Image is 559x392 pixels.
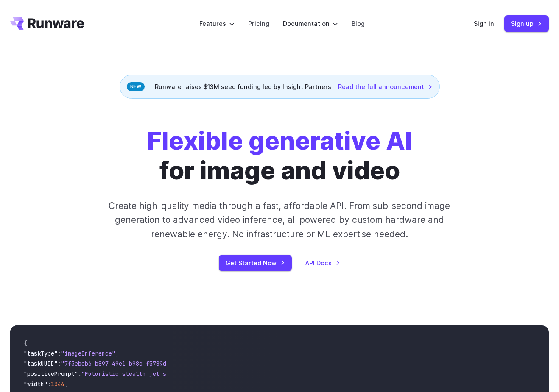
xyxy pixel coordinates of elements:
a: Go to / [10,17,84,30]
label: Documentation [283,19,338,28]
span: "imageInference" [61,350,115,357]
a: Sign in [474,19,494,28]
span: "width" [24,380,48,388]
a: Read the full announcement [338,82,433,92]
a: Get Started Now [219,255,292,271]
span: : [58,360,61,367]
div: Runware raises $13M seed funding led by Insight Partners [120,75,440,99]
span: , [115,350,119,357]
strong: Flexible generative AI [147,125,412,156]
span: , [64,380,68,388]
h1: for image and video [147,126,412,185]
span: "7f3ebcb6-b897-49e1-b98c-f5789d2d40d7" [61,360,190,367]
a: API Docs [305,258,340,268]
p: Create high-quality media through a fast, affordable API. From sub-second image generation to adv... [107,199,452,241]
span: 1344 [51,380,64,388]
span: { [24,339,27,347]
span: : [78,370,81,378]
span: "taskType" [24,350,58,357]
span: "positivePrompt" [24,370,78,378]
span: "taskUUID" [24,360,58,367]
a: Blog [352,19,365,28]
span: : [58,350,61,357]
span: "Futuristic stealth jet streaking through a neon-lit cityscape with glowing purple exhaust" [81,370,390,378]
a: Pricing [248,19,269,28]
a: Sign up [504,15,549,32]
label: Features [199,19,235,28]
span: : [48,380,51,388]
